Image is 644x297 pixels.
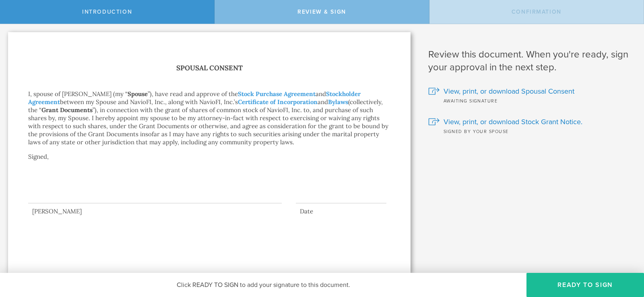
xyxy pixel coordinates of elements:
[28,153,390,177] p: Signed,
[82,8,132,15] span: Introduction
[41,106,93,114] strong: Grant Documents
[238,90,316,98] a: Stock Purchase Agreement
[297,8,346,15] span: Review & Sign
[428,127,632,135] div: Signed by your spouse
[526,273,644,297] button: Ready to Sign
[444,117,582,127] span: View, print, or download Stock Grant Notice.
[444,86,574,96] span: View, print, or download Spousal Consent
[428,48,632,74] h1: Review this document. When you're ready, sign your approval in the next step.
[604,234,644,273] iframe: Chat Widget
[128,90,148,98] strong: Spouse
[428,96,632,104] div: Awaiting signature
[28,62,390,74] h1: Spousal Consent
[28,207,282,215] div: [PERSON_NAME]
[296,207,386,215] div: Date
[512,8,561,15] span: Confirmation
[328,98,348,106] a: Bylaws
[28,90,361,106] a: Stockholder Agreement
[177,281,350,289] span: Click READY TO SIGN to add your signature to this document.
[238,98,318,106] a: Certificate of Incorporation
[28,90,390,146] p: I, spouse of [PERSON_NAME] (my “ ”), have read and approve of the and between my Spouse and Navio...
